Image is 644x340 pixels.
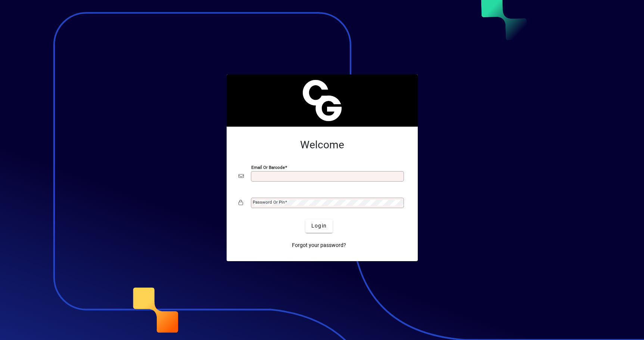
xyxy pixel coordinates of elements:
span: Forgot your password? [292,241,346,249]
button: Login [305,219,333,233]
mat-label: Email or Barcode [251,164,285,170]
h2: Welcome [239,139,406,151]
mat-label: Password or Pin [253,200,285,205]
a: Forgot your password? [289,239,349,252]
span: Login [311,222,327,230]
